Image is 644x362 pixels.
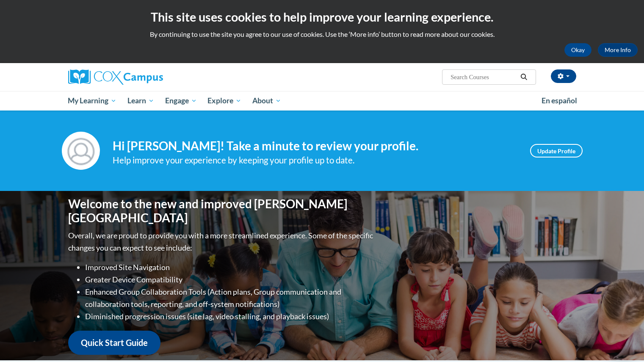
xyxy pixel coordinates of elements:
[68,197,375,225] h1: Welcome to the new and improved [PERSON_NAME][GEOGRAPHIC_DATA]
[85,310,375,323] li: Diminished progression issues (site lag, video stalling, and playback issues)
[517,72,530,82] button: Search
[202,91,247,111] a: Explore
[113,153,517,167] div: Help improve your experience by keeping your profile up to date.
[450,72,517,82] input: Search Courses
[85,274,375,286] li: Greater Device Compatibility
[598,43,638,57] a: More Info
[564,43,591,57] button: Okay
[551,69,576,83] button: Account Settings
[113,139,517,153] h4: Hi [PERSON_NAME]! Take a minute to review your profile.
[85,286,375,310] li: Enhanced Group Collaboration Tools (Action plans, Group communication and collaboration tools, re...
[68,331,160,355] a: Quick Start Guide
[55,91,589,111] div: Main menu
[127,96,154,106] span: Learn
[165,96,197,106] span: Engage
[6,8,638,25] h2: This site uses cookies to help improve your learning experience.
[85,261,375,274] li: Improved Site Navigation
[62,132,100,170] img: Profile Image
[68,96,116,106] span: My Learning
[68,229,375,254] p: Overall, we are proud to provide you with a more streamlined experience. Some of the specific cha...
[252,96,281,106] span: About
[122,91,160,111] a: Learn
[207,96,241,106] span: Explore
[160,91,202,111] a: Engage
[247,91,287,111] a: About
[68,69,163,85] img: Cox Campus
[63,91,122,111] a: My Learning
[530,144,583,158] a: Update Profile
[542,96,577,105] span: En español
[610,328,637,355] iframe: Button to launch messaging window
[536,92,583,110] a: En español
[68,69,229,85] a: Cox Campus
[6,30,638,39] p: By continuing to use the site you agree to our use of cookies. Use the ‘More info’ button to read...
